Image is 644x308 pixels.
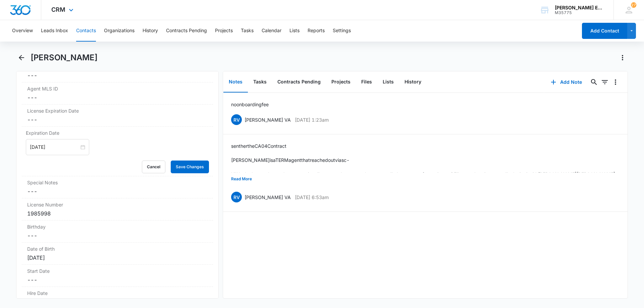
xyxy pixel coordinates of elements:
button: Filters [599,77,610,87]
dd: --- [27,276,208,284]
input: Sep 16, 2023 [30,143,79,151]
div: account name [555,5,604,10]
div: notifications count [631,2,636,8]
p: Hi Alysha, I wanted to reach out to you since I just passed my renewal courses and in the process... [231,171,620,185]
button: Search... [589,77,599,87]
label: Birthday [27,223,208,230]
div: Special Notes--- [22,176,213,198]
p: [DATE] 6:53am [295,194,329,201]
label: License Number [27,201,208,208]
span: RV [231,114,242,125]
div: License Number1985998 [22,198,213,221]
div: account id [555,10,604,15]
div: License Expiration Date--- [22,105,213,127]
p: [DATE] 1:23am [295,116,329,123]
button: Actions [617,52,628,63]
label: License Expiration Date [27,107,208,114]
dd: --- [27,71,208,79]
button: History [143,20,158,42]
button: Projects [326,72,356,93]
span: CRM [51,6,65,13]
button: Organizations [104,20,135,42]
label: Expiration Date [26,129,209,136]
p: no onboarding fee [231,101,269,108]
p: [PERSON_NAME] VA [245,116,291,123]
label: Start Date [27,267,208,274]
button: Tasks [248,72,272,93]
button: History [399,72,427,93]
label: Special Notes [27,179,208,186]
div: [DATE] [27,254,208,262]
p: [PERSON_NAME] is a TERM agent that reached out via sc- [231,157,620,164]
button: Settings [333,20,351,42]
button: Save Changes [171,161,209,173]
label: Hire Date [27,290,208,297]
span: 27 [631,2,636,8]
button: Lists [377,72,399,93]
button: Contracts Pending [272,72,326,93]
div: 1985998 [27,209,208,218]
button: Overflow Menu [610,77,621,87]
dd: --- [27,116,208,124]
button: Overview [12,20,33,42]
div: Date of Birth[DATE] [22,243,213,265]
button: Lists [289,20,300,42]
button: Back [16,52,26,63]
button: Contacts [76,20,96,42]
button: Add Contact [582,23,627,39]
dd: --- [27,187,208,195]
div: Association--- [22,60,213,82]
button: Add Note [544,74,589,90]
div: [DATE] [27,298,208,306]
button: Read More [231,173,252,185]
button: Contracts Pending [166,20,207,42]
button: Tasks [241,20,254,42]
button: Leads Inbox [41,20,68,42]
button: Calendar [262,20,281,42]
dd: --- [27,232,208,240]
span: RV [231,192,242,202]
label: Agent MLS ID [27,85,208,92]
button: Cancel [142,161,165,173]
button: Notes [223,72,248,93]
label: Date of Birth [27,245,208,252]
button: Files [356,72,377,93]
h1: [PERSON_NAME] [31,53,98,63]
p: sent her the CA 04 Contract [231,142,620,149]
div: Agent MLS ID--- [22,82,213,105]
button: Projects [215,20,233,42]
div: Start Date--- [22,265,213,287]
p: [PERSON_NAME] VA [245,194,291,201]
dd: --- [27,94,208,102]
div: Birthday--- [22,221,213,243]
button: Reports [308,20,325,42]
